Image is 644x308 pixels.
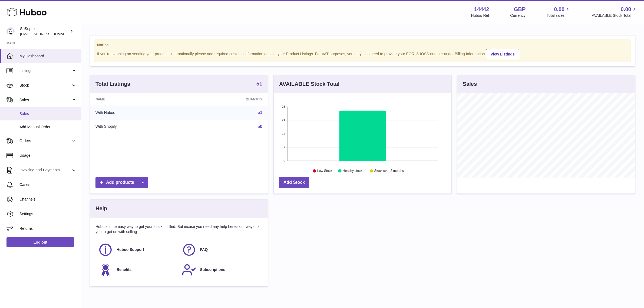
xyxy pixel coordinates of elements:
span: AVAILABLE Stock Total [592,13,638,18]
span: FAQ [200,247,208,252]
th: Name [90,93,186,106]
span: Listings [19,68,71,73]
text: 7 [283,146,285,149]
text: 28 [282,105,285,108]
td: With Shopify [90,120,186,134]
a: 0.00 AVAILABLE Stock Total [592,6,638,18]
a: Subscriptions [182,263,260,277]
a: Add products [95,177,148,188]
a: Log out [6,237,74,247]
a: 0.00 Total sales [547,6,571,18]
strong: 14442 [474,6,489,13]
strong: 51 [256,81,262,86]
h3: Help [95,205,107,212]
a: FAQ [182,243,260,257]
h3: AVAILABLE Stock Total [279,80,339,88]
span: Benefits [117,267,131,272]
h3: Total Listings [95,80,130,88]
a: Add Stock [279,177,309,188]
span: Huboo Support [117,247,144,252]
td: With Huboo [90,106,186,120]
text: 21 [282,119,285,122]
text: 14 [282,132,285,135]
a: View Listings [486,49,519,59]
span: Cases [19,182,77,187]
span: Orders [19,138,71,143]
span: Settings [19,211,77,217]
span: Channels [19,197,77,202]
span: My Dashboard [19,54,77,59]
span: Subscriptions [200,267,225,272]
span: Usage [19,153,77,158]
div: If you're planning on sending your products internationally please add required customs informati... [97,48,628,59]
span: Sales [19,111,77,116]
text: Low Stock [317,169,332,173]
text: Healthy stock [343,169,362,173]
strong: GBP [514,6,526,13]
span: 0.00 [554,6,565,13]
div: SoSophie [20,26,69,37]
text: 0 [283,159,285,162]
span: Add Manual Order [19,124,77,130]
span: [EMAIL_ADDRESS][DOMAIN_NAME] [20,32,80,36]
a: 51 [256,81,262,87]
span: Returns [19,226,77,231]
strong: Notice [97,42,628,48]
div: Currency [510,13,526,18]
th: Quantity [186,93,268,106]
span: Sales [19,97,71,103]
a: Huboo Support [98,243,176,257]
a: 51 [257,110,262,115]
h3: Sales [463,80,477,88]
a: 50 [257,124,262,129]
span: Invoicing and Payments [19,168,71,173]
div: Huboo Ref [471,13,489,18]
p: Huboo is the easy way to get your stock fulfilled. But incase you need any help here's our ways f... [95,224,262,234]
a: Benefits [98,263,176,277]
img: internalAdmin-14442@internal.huboo.com [6,27,15,35]
span: 0.00 [621,6,631,13]
span: Total sales [547,13,571,18]
span: Stock [19,83,71,88]
text: Stock over 2 months [374,169,404,173]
